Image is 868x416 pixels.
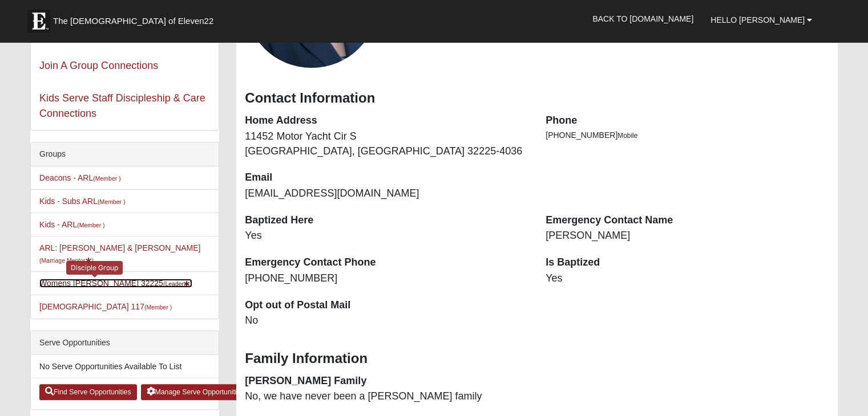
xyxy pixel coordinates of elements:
li: [PHONE_NUMBER] [546,129,829,141]
dt: Is Baptized [546,255,829,270]
a: Kids - Subs ARL(Member ) [39,197,125,206]
a: Manage Serve Opportunities [141,384,250,400]
dt: Baptized Here [245,213,528,228]
h3: Family Information [245,350,829,367]
small: (Leader ) [163,280,192,287]
dd: 11452 Motor Yacht Cir S [GEOGRAPHIC_DATA], [GEOGRAPHIC_DATA] 32225-4036 [245,129,528,158]
div: Serve Opportunities [31,331,219,355]
a: The [DEMOGRAPHIC_DATA] of Eleven22 [22,4,250,32]
dd: Yes [245,229,528,243]
a: ARL: [PERSON_NAME] & [PERSON_NAME](Marriage Mentor) [39,243,200,264]
small: (Member ) [144,304,172,311]
div: Groups [31,142,219,166]
small: (Member ) [98,198,125,205]
dt: Home Address [245,113,528,128]
dd: [EMAIL_ADDRESS][DOMAIN_NAME] [245,186,528,201]
div: Disciple Group [66,261,123,274]
a: Hello [PERSON_NAME] [702,6,821,34]
a: Find Serve Opportunities [39,384,137,400]
span: Hello [PERSON_NAME] [710,15,805,25]
a: Deacons - ARL(Member ) [39,173,121,182]
small: (Member ) [77,222,104,229]
dd: Yes [546,271,829,286]
small: (Member ) [93,175,120,182]
dd: [PERSON_NAME] [546,229,829,243]
dd: [PHONE_NUMBER] [245,271,528,286]
dt: Emergency Contact Name [546,213,829,228]
a: Back to [DOMAIN_NAME] [584,5,702,33]
dt: Phone [546,113,829,128]
a: [DEMOGRAPHIC_DATA] 117(Member ) [39,302,172,311]
a: Kids - ARL(Member ) [39,220,105,229]
dt: Emergency Contact Phone [245,255,528,270]
span: Mobile [617,132,637,140]
li: No Serve Opportunities Available To List [31,355,219,378]
img: Eleven22 logo [27,10,50,32]
span: The [DEMOGRAPHIC_DATA] of Eleven22 [53,15,213,27]
dd: No [245,313,528,328]
dt: Opt out of Postal Mail [245,298,528,313]
dt: [PERSON_NAME] Family [245,374,528,389]
a: Join A Group Connections [39,60,158,71]
h3: Contact Information [245,90,829,107]
a: Womens [PERSON_NAME] 32225(Leader) [39,279,192,288]
small: (Marriage Mentor ) [39,257,94,264]
dt: Email [245,170,528,185]
dd: No, we have never been a [PERSON_NAME] family [245,389,528,404]
a: Kids Serve Staff Discipleship & Care Connections [39,92,205,119]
